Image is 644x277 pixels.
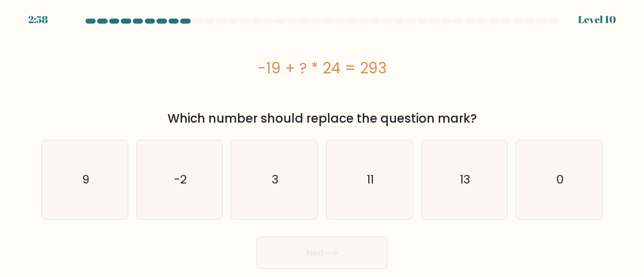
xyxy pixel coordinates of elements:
[556,171,563,188] text: 0
[41,57,603,79] div: -19 + ? * 24 = 293
[460,171,470,188] text: 13
[578,12,616,27] div: Level 10
[47,110,597,128] div: Which number should replace the question mark?
[367,171,374,188] text: 11
[28,12,48,27] div: 2:58
[257,237,387,269] button: Next
[272,171,279,188] text: 3
[82,171,89,188] text: 9
[174,171,187,188] text: -2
